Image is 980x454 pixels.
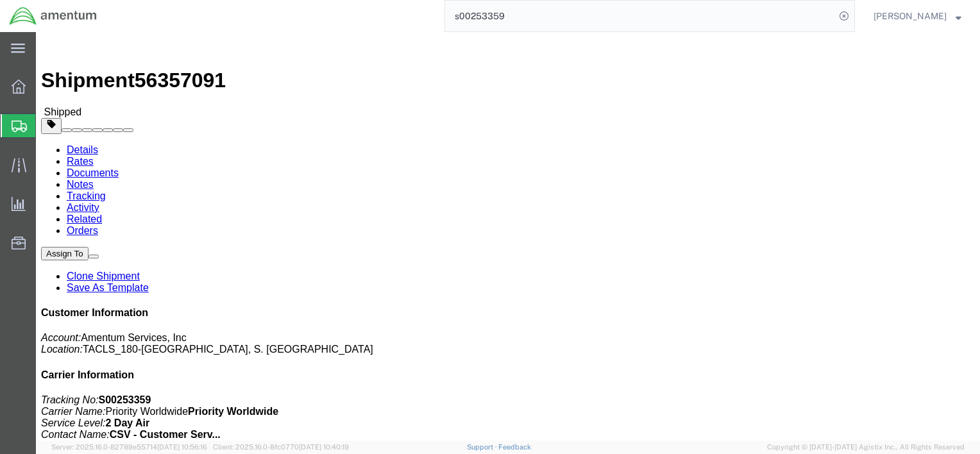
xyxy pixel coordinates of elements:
[213,443,349,451] span: Client: 2025.16.0-8fc0770
[767,442,965,453] span: Copyright © [DATE]-[DATE] Agistix Inc., All Rights Reserved
[498,443,531,451] a: Feedback
[36,32,980,441] iframe: FS Legacy Container
[157,443,207,451] span: [DATE] 10:56:16
[9,6,97,26] img: logo
[873,8,962,24] button: [PERSON_NAME]
[467,443,499,451] a: Support
[299,443,349,451] span: [DATE] 10:40:19
[445,1,835,31] input: Search for shipment number, reference number
[51,443,207,451] span: Server: 2025.16.0-82789e55714
[874,9,947,23] span: Isabel Hermosillo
